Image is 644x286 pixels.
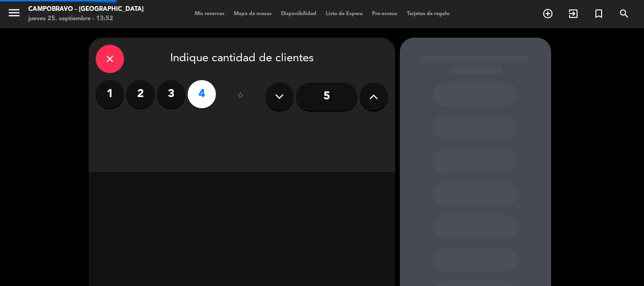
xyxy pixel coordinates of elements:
span: Tarjetas de regalo [402,11,454,16]
label: 1 [96,80,124,108]
label: 4 [188,80,216,108]
button: menu [7,6,21,23]
span: Lista de Espera [321,11,367,16]
i: close [104,53,116,65]
div: ó [225,80,256,113]
span: Mis reservas [190,11,229,16]
span: Pre-acceso [367,11,402,16]
label: 3 [157,80,185,108]
div: Campobravo - [GEOGRAPHIC_DATA] [28,5,144,14]
i: search [619,8,630,19]
div: jueves 25. septiembre - 13:52 [28,14,144,24]
span: Mapa de mesas [229,11,276,16]
i: exit_to_app [568,8,579,19]
i: turned_in_not [593,8,604,19]
label: 2 [126,80,155,108]
i: menu [7,6,21,20]
div: Indique cantidad de clientes [96,45,388,73]
span: Disponibilidad [276,11,321,16]
i: add_circle_outline [542,8,553,19]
